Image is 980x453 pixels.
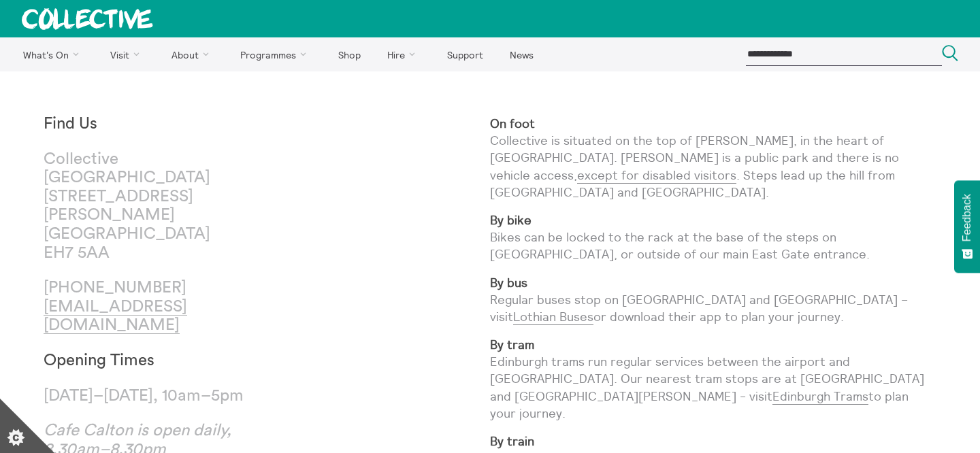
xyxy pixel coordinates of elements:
[159,37,226,71] a: About
[490,116,535,131] strong: On foot
[376,37,433,71] a: Hire
[490,115,936,201] p: Collective is situated on the top of [PERSON_NAME], in the heart of [GEOGRAPHIC_DATA]. [PERSON_NA...
[954,180,980,273] button: Feedback - Show survey
[497,37,545,71] a: News
[326,37,372,71] a: Shop
[513,309,593,325] a: Lothian Buses
[44,150,267,263] p: Collective [GEOGRAPHIC_DATA] [STREET_ADDRESS][PERSON_NAME] [GEOGRAPHIC_DATA] EH7 5AA
[44,279,267,335] p: [PHONE_NUMBER]
[435,37,495,71] a: Support
[490,336,936,422] p: Edinburgh trams run regular services between the airport and [GEOGRAPHIC_DATA]. Our nearest tram ...
[44,387,267,406] p: [DATE]–[DATE], 10am–5pm
[490,433,534,449] strong: By train
[44,116,97,132] strong: Find Us
[577,167,736,184] a: except for disabled visitors
[229,37,324,71] a: Programmes
[490,212,532,228] strong: By bike
[772,388,868,405] a: Edinburgh Trams
[961,194,973,241] span: Feedback
[490,274,936,326] p: Regular buses stop on [GEOGRAPHIC_DATA] and [GEOGRAPHIC_DATA] – visit or download their app to pl...
[490,275,527,290] strong: By bus
[11,37,96,71] a: What's On
[99,37,157,71] a: Visit
[44,352,154,369] strong: Opening Times
[490,212,936,263] p: Bikes can be locked to the rack at the base of the steps on [GEOGRAPHIC_DATA], or outside of our ...
[44,299,187,335] a: [EMAIL_ADDRESS][DOMAIN_NAME]
[490,337,534,352] strong: By tram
